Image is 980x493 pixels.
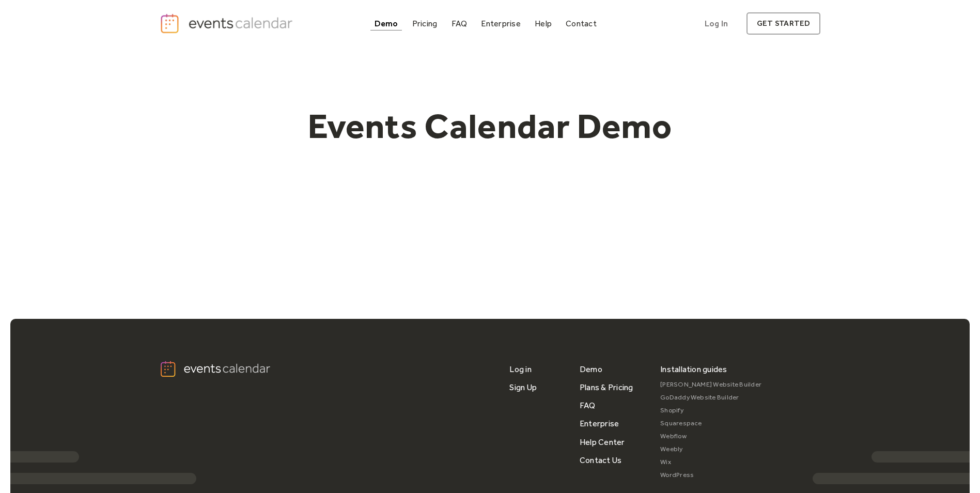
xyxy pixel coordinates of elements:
[509,360,531,378] a: Log in
[694,12,738,35] a: Log In
[660,378,761,391] a: [PERSON_NAME] Website Builder
[660,391,761,404] a: GoDaddy Website Builder
[375,21,398,26] div: Demo
[452,21,468,26] div: FAQ
[746,12,820,35] a: get started
[509,378,537,396] a: Sign Up
[370,17,402,30] a: Demo
[660,430,761,443] a: Webflow
[660,469,761,482] a: WordPress
[580,414,619,433] a: Enterprise
[580,433,625,451] a: Help Center
[160,13,296,34] a: home
[292,105,689,147] h1: Events Calendar Demo
[660,456,761,469] a: Wix
[580,396,596,414] a: FAQ
[660,417,761,430] a: Squarespace
[580,378,633,396] a: Plans & Pricing
[477,17,524,30] a: Enterprise
[580,360,602,378] a: Demo
[481,21,520,26] div: Enterprise
[531,17,556,30] a: Help
[562,17,601,30] a: Contact
[412,21,438,26] div: Pricing
[535,21,552,26] div: Help
[408,17,442,30] a: Pricing
[660,443,761,456] a: Weebly
[660,404,761,417] a: Shopify
[566,21,597,26] div: Contact
[447,17,472,30] a: FAQ
[660,360,727,378] div: Installation guides
[580,451,621,469] a: Contact Us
